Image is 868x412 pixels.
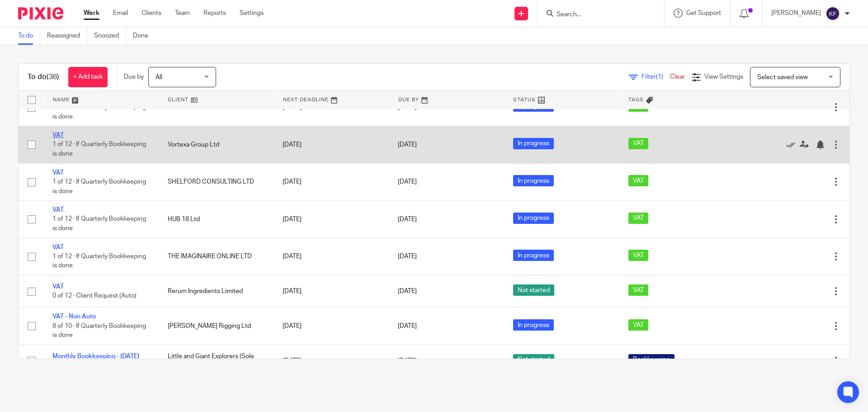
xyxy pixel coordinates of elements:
td: [DATE] [274,201,389,238]
td: [DATE] [274,163,389,200]
span: 1 of 12 · If Quarterly Bookkeeping is done [52,253,146,269]
td: THE IMAGINAIRE ONLINE LTD [159,238,274,275]
a: Clear [670,74,685,80]
span: Filter [642,74,670,80]
span: VAT [628,175,648,186]
td: [DATE] [274,238,389,275]
img: Pixie [18,7,63,19]
span: All [156,74,162,81]
span: Not started [513,354,554,365]
span: 0 of 12 · Client Request (Auto) [52,293,137,299]
span: [DATE] [398,358,417,364]
span: 1 of 12 · If Quarterly Bookkeeping is done [52,216,146,232]
td: [DATE] [274,308,389,345]
span: View Settings [704,74,743,80]
a: VAT [52,170,64,176]
p: Due by [124,72,144,81]
td: [DATE] [274,275,389,308]
a: Reassigned [47,27,87,45]
a: VAT [52,132,64,138]
span: [DATE] [398,179,417,185]
a: Monthly Bookkeeping - [DATE] [52,353,139,360]
td: Rerum Ingredients Limited [159,275,274,308]
td: Little and Giant Explorers (Sole Trader) [159,345,274,377]
span: In progress [513,175,554,186]
span: In progress [513,213,554,224]
span: [DATE] [398,142,417,148]
input: Search [556,11,637,19]
a: Snoozed [94,27,126,45]
span: (36) [47,73,59,81]
a: VAT - Non Auto [52,313,96,320]
h1: To do [28,72,59,82]
a: Email [113,9,128,18]
span: In progress [513,138,554,149]
a: Clients [142,9,161,18]
span: [DATE] [398,216,417,223]
a: + Add task [68,67,108,87]
a: Work [84,9,99,18]
a: VAT [52,207,64,213]
td: HUB 18 Ltd [159,201,274,238]
span: 1 of 12 · If Quarterly Bookkeeping is done [52,179,146,194]
span: In progress [513,319,554,331]
td: [PERSON_NAME] Rigging Ltd [159,308,274,345]
span: VAT [628,319,648,331]
a: Mark as done [786,140,800,149]
td: [DATE] [274,345,389,377]
span: 8 of 10 · If Quarterly Bookkeeping is done [52,323,146,339]
a: Team [175,9,190,18]
a: VAT [52,284,64,290]
span: Not started [513,284,554,296]
td: SHELFORD CONSULTING LTD [159,163,274,200]
span: Get Support [686,10,721,16]
span: Select saved view [757,74,808,81]
span: VAT [628,213,648,224]
span: Bookkeeping [628,354,675,365]
td: Vortexa Group Ltd [159,126,274,163]
span: [DATE] [398,288,417,294]
td: [DATE] [274,126,389,163]
a: Settings [240,9,264,18]
span: 1 of 12 · If Quarterly Bookkeeping is done [52,104,146,120]
span: VAT [628,250,648,261]
span: [DATE] [398,253,417,260]
a: Reports [203,9,226,18]
a: Done [133,27,155,45]
img: svg%3E [826,6,840,21]
span: VAT [628,284,648,296]
span: 1 of 12 · If Quarterly Bookkeeping is done [52,142,146,157]
span: VAT [628,138,648,149]
span: [DATE] [398,323,417,329]
a: VAT [52,244,64,251]
a: To do [18,27,40,45]
p: [PERSON_NAME] [771,9,821,18]
span: In progress [513,250,554,261]
span: Tags [628,97,644,102]
span: (1) [656,74,663,80]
